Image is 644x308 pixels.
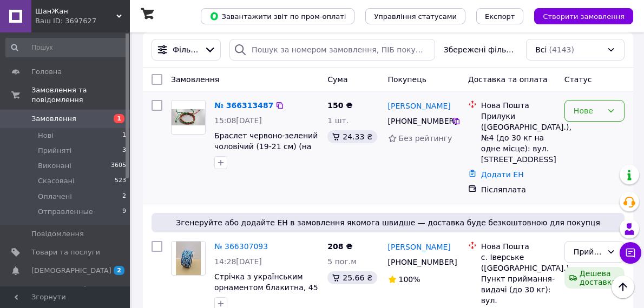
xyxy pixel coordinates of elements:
[31,67,62,77] span: Головна
[481,100,556,111] div: Нова Пошта
[214,257,262,266] span: 14:28[DATE]
[31,247,100,257] span: Товари та послуги
[229,39,435,61] input: Пошук за номером замовлення, ПІБ покупця, номером телефону, Email, номером накладної
[162,10,272,23] h1: Список замовлень
[31,266,111,276] span: [DEMOGRAPHIC_DATA]
[31,114,76,124] span: Замовлення
[535,44,547,55] span: Всі
[476,8,524,24] button: Експорт
[468,75,548,84] span: Доставка та оплата
[122,131,126,140] span: 1
[388,101,451,111] a: [PERSON_NAME]
[564,75,592,84] span: Статус
[574,105,602,117] div: Нове
[171,241,206,276] a: Фото товару
[327,271,377,284] div: 25.66 ₴
[214,272,318,303] a: Стрічка з українським орнаментом блакитна, 45 мм
[38,161,71,171] span: Виконані
[481,170,524,179] a: Додати ЕН
[386,255,452,270] div: [PHONE_NUMBER]
[620,242,641,264] button: Чат з покупцем
[114,266,124,275] span: 2
[374,12,457,21] span: Управління статусами
[172,109,205,125] img: Фото товару
[612,276,634,298] button: Наверх
[549,45,574,54] span: (4143)
[481,184,556,195] div: Післяплата
[171,100,206,135] a: Фото товару
[31,85,130,105] span: Замовлення та повідомлення
[399,275,420,284] span: 100%
[122,192,126,202] span: 2
[481,241,556,252] div: Нова Пошта
[5,38,127,57] input: Пошук
[574,246,602,258] div: Прийнято
[31,229,84,239] span: Повідомлення
[156,217,620,228] span: Згенеруйте або додайте ЕН в замовлення якомога швидше — доставка буде безкоштовною для покупця
[444,44,518,55] span: Збережені фільтри:
[209,11,346,21] span: Завантажити звіт по пром-оплаті
[327,75,347,84] span: Cума
[35,6,116,16] span: ШанЖан
[111,161,126,171] span: 3605
[214,101,273,110] a: № 366313487
[327,116,349,125] span: 1 шт.
[386,113,452,129] div: [PHONE_NUMBER]
[485,12,515,21] span: Експорт
[365,8,465,24] button: Управління статусами
[38,146,71,156] span: Прийняті
[523,11,633,20] a: Створити замовлення
[173,44,200,55] span: Фільтри
[214,131,318,162] a: Браслет червоно-зелений чоловічий (19-21 см) (на збереження здоровʼя)
[38,131,54,140] span: Нові
[176,242,201,275] img: Фото товару
[171,75,219,84] span: Замовлення
[214,116,262,125] span: 15:08[DATE]
[38,192,72,202] span: Оплачені
[327,130,377,143] div: 24.33 ₴
[214,242,268,251] a: № 366307093
[543,12,625,21] span: Створити замовлення
[534,8,633,24] button: Створити замовлення
[481,111,556,165] div: Прилуки ([GEOGRAPHIC_DATA].), №4 (до 30 кг на одне місце): вул. [STREET_ADDRESS]
[564,267,625,289] div: Дешева доставка
[122,207,126,217] span: 9
[114,114,124,123] span: 1
[35,16,130,26] div: Ваш ID: 3697627
[38,176,75,186] span: Скасовані
[388,242,451,252] a: [PERSON_NAME]
[327,257,356,266] span: 5 пог.м
[31,284,100,304] span: Показники роботи компанії
[327,242,352,251] span: 208 ₴
[399,134,452,143] span: Без рейтингу
[38,207,93,217] span: Отправленные
[388,75,426,84] span: Покупець
[327,101,352,110] span: 150 ₴
[122,146,126,156] span: 3
[115,176,126,186] span: 523
[201,8,354,24] button: Завантажити звіт по пром-оплаті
